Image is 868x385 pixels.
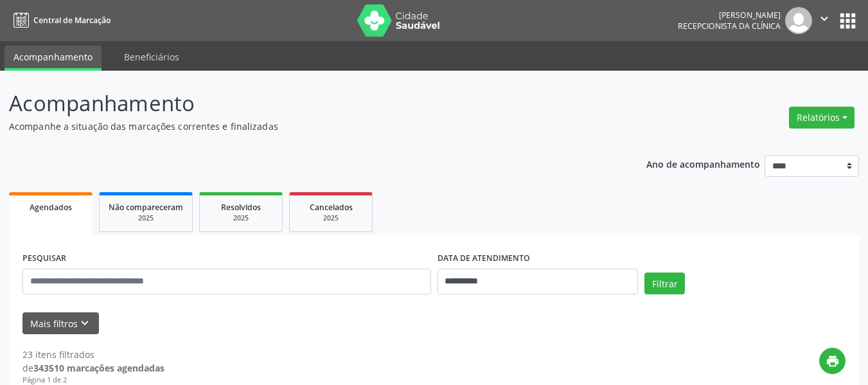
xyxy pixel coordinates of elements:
[78,316,92,330] i: keyboard_arrow_down
[817,12,831,26] i: 
[22,312,99,335] button: Mais filtroskeyboard_arrow_down
[115,46,188,68] a: Beneficiários
[4,46,102,71] a: Acompanhamento
[299,213,363,223] div: 2025
[678,10,781,21] div: [PERSON_NAME]
[22,348,164,361] div: 23 itens filtrados
[438,249,530,269] label: DATA DE ATENDIMENTO
[30,202,72,213] span: Agendados
[310,202,353,213] span: Cancelados
[785,7,812,34] img: img
[789,107,855,129] button: Relatórios
[109,202,183,213] span: Não compareceram
[646,156,760,172] p: Ano de acompanhamento
[33,362,164,374] strong: 343510 marcações agendadas
[22,361,164,375] div: de
[209,213,273,223] div: 2025
[826,354,840,368] i: print
[9,120,604,133] p: Acompanhe a situação das marcações correntes e finalizadas
[678,21,781,31] span: Recepcionista da clínica
[644,273,685,294] button: Filtrar
[819,348,846,374] button: print
[22,249,66,269] label: PESQUISAR
[33,15,111,26] span: Central de Marcação
[837,10,859,32] button: apps
[109,213,183,223] div: 2025
[9,87,604,120] p: Acompanhamento
[221,202,261,213] span: Resolvidos
[812,7,837,34] button: 
[9,10,111,31] a: Central de Marcação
